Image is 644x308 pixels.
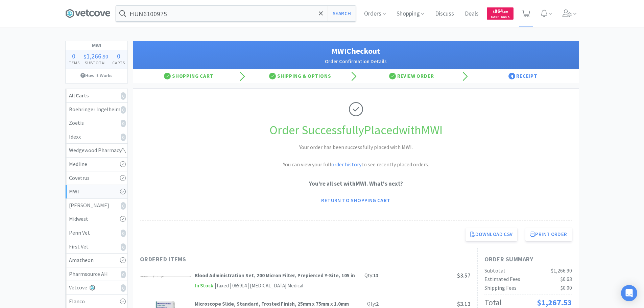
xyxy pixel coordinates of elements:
[69,297,124,306] div: Elanco
[69,229,124,237] div: Penn Vet
[103,53,108,60] span: 90
[560,276,572,282] span: $0.63
[86,52,101,60] span: 1,266
[255,143,457,169] h2: Your order has been successfully placed with MWI. You can view your full to see recently placed o...
[66,158,127,171] a: Medline
[367,300,379,308] div: Qty:
[69,187,124,196] div: MWI
[66,144,127,158] a: Wedgewood Pharmacy
[195,282,214,290] span: In Stock
[66,89,127,103] a: All Carts0
[508,73,515,79] span: 4
[117,52,120,60] span: 0
[69,160,124,169] div: Medline
[462,11,481,17] a: Deals
[457,300,471,308] span: $3.13
[82,53,110,60] div: .
[432,11,457,17] a: Discuss
[121,134,126,141] i: 0
[66,103,127,117] a: Boehringer Ingelheim0
[364,271,379,280] div: Qty:
[121,202,126,210] i: 0
[66,199,127,213] a: [PERSON_NAME]0
[69,92,89,99] strong: All Carts
[121,106,126,114] i: 0
[121,284,126,292] i: 0
[621,285,637,301] div: Open Intercom Messenger
[457,272,471,279] span: $3.57
[66,267,127,281] a: Pharmsource AH0
[373,272,379,279] strong: 13
[116,6,356,21] input: Search by item, sku, manufacturer, ingredient, size...
[82,60,110,66] h4: Subtotal
[66,185,127,199] a: MWI
[66,212,127,226] a: Midwest
[69,283,124,292] div: Vetcove
[244,69,356,83] div: Shipping & Options
[66,254,127,267] a: Amatheon
[560,284,572,291] span: $0.00
[493,9,495,14] span: $
[484,275,520,284] div: Estimated Fees
[331,161,361,168] a: order history
[66,226,127,240] a: Penn Vet0
[69,146,124,155] div: Wedgewood Pharmacy
[121,120,126,127] i: 0
[121,271,126,278] i: 0
[484,255,572,264] h1: Order Summary
[69,201,124,210] div: [PERSON_NAME]
[66,130,127,144] a: Idexx0
[69,242,124,251] div: First Vet
[72,52,75,60] span: 0
[356,69,468,83] div: Review Order
[466,228,518,241] a: Download CSV
[537,297,572,308] span: $1,267.53
[140,255,343,264] h1: Ordered Items
[316,193,395,207] a: Return to Shopping Cart
[69,256,124,265] div: Amatheon
[376,301,379,307] strong: 2
[484,266,505,275] div: Subtotal
[121,230,126,237] i: 0
[551,267,572,274] span: $1,266.90
[493,8,508,14] span: 864
[328,6,356,21] button: Search
[69,133,124,141] div: Idexx
[503,9,508,14] span: . 89
[491,15,509,20] span: Cash Back
[214,282,303,290] div: | Taxed | 065914 | [MEDICAL_DATA] Medical
[140,45,572,57] h1: MWI Checkout
[69,174,124,183] div: Covetrus
[69,270,124,279] div: Pharmsource AH
[66,171,127,185] a: Covetrus
[84,53,86,60] span: $
[66,60,82,66] h4: Items
[66,281,127,295] a: Vetcove0
[69,215,124,223] div: Midwest
[487,4,514,23] a: $864.89Cash Back
[121,92,126,100] i: 0
[66,240,127,254] a: First Vet0
[195,301,349,307] strong: Microscope Slide, Standard, Frosted Finish, 25mm x 75mm x 1.0mm
[467,69,579,83] div: Receipt
[66,69,127,82] a: How It Works
[484,284,517,292] div: Shipping Fees
[69,119,124,127] div: Zoetis
[66,41,127,50] h1: MWI
[140,57,572,66] h2: Order Confirmation Details
[69,105,124,114] div: Boehringer Ingelheim
[133,69,245,83] div: Shopping Cart
[121,243,126,251] i: 0
[110,60,127,66] h4: Carts
[140,120,572,140] h1: Order Successfully Placed with MWI
[195,272,355,279] strong: Blood Administration Set, 200 Micron Filter, Prepierced Y-Site, 105 in
[140,271,192,282] img: 191023b00fa94d6abdd0d4138e2b6665_257197.png
[140,179,572,188] p: You're all set with MWI . What's next?
[66,116,127,130] a: Zoetis0
[525,228,572,241] button: Print Order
